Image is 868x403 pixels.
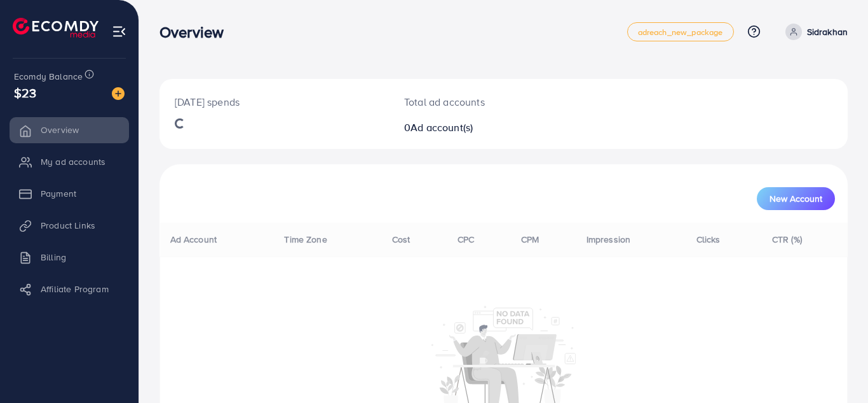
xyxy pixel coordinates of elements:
[404,122,546,134] h2: 0
[757,187,835,210] button: New Account
[807,24,848,39] p: Sidrakhan
[175,94,374,110] p: [DATE] spends
[410,120,473,134] span: Ad account(s)
[780,24,848,40] a: Sidrakhan
[112,87,125,100] img: image
[627,22,734,41] a: adreach_new_package
[13,18,98,38] img: logo
[770,194,822,203] span: New Account
[14,83,36,102] span: $23
[159,23,234,41] h3: Overview
[14,70,83,83] span: Ecomdy Balance
[112,24,126,39] img: menu
[638,28,723,36] span: adreach_new_package
[404,94,546,110] p: Total ad accounts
